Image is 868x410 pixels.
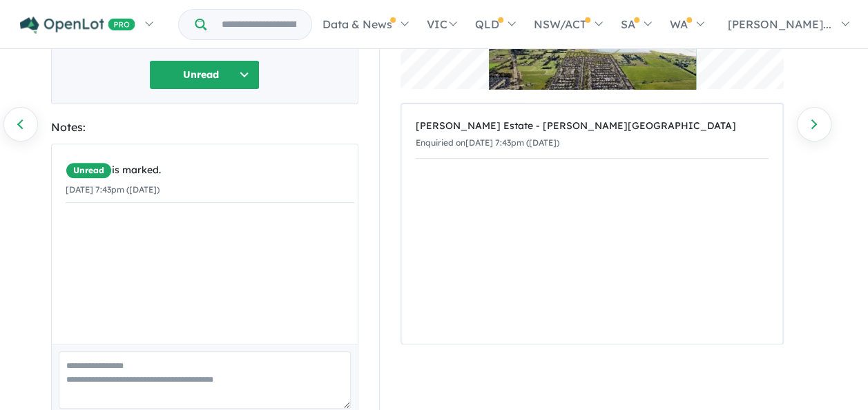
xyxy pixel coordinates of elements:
[66,162,112,179] span: Unread
[209,10,309,39] input: Try estate name, suburb, builder or developer
[489,23,696,126] a: OPENLOT CASHBACK 50 AVAILABLE
[728,17,831,31] span: [PERSON_NAME]...
[149,60,260,90] button: Unread
[416,118,769,135] div: [PERSON_NAME] Estate - [PERSON_NAME][GEOGRAPHIC_DATA]
[20,17,135,34] img: Openlot PRO Logo White
[66,184,160,195] small: [DATE] 7:43pm ([DATE])
[416,137,559,148] small: Enquiried on [DATE] 7:43pm ([DATE])
[416,111,769,159] a: [PERSON_NAME] Estate - [PERSON_NAME][GEOGRAPHIC_DATA]Enquiried on[DATE] 7:43pm ([DATE])
[51,118,358,137] div: Notes:
[66,162,354,179] div: is marked.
